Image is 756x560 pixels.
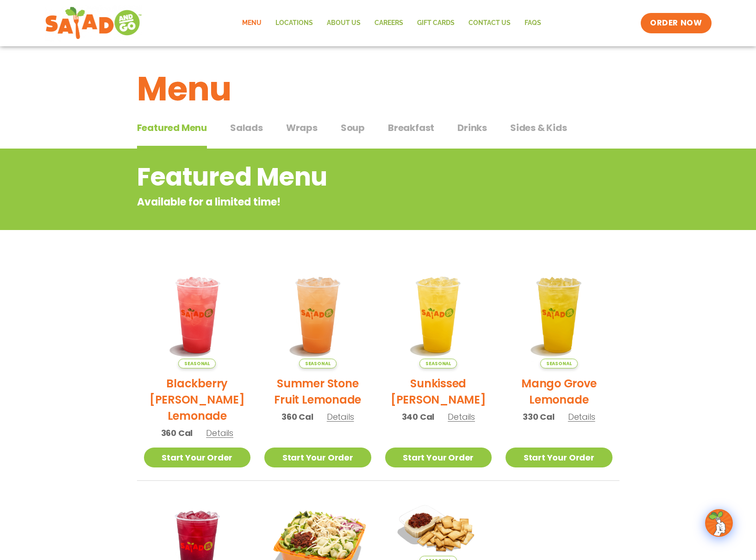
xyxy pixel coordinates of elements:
[235,12,269,34] a: Menu
[264,375,371,408] h2: Summer Stone Fruit Lemonade
[144,261,251,368] img: Product photo for Blackberry Bramble Lemonade
[206,427,233,439] span: Details
[327,411,354,423] span: Details
[448,411,475,423] span: Details
[419,359,457,368] span: Seasonal
[540,359,578,368] span: Seasonal
[402,411,435,423] span: 340 Cal
[144,375,251,424] h2: Blackberry [PERSON_NAME] Lemonade
[137,158,545,196] h2: Featured Menu
[320,12,368,34] a: About Us
[137,64,619,114] h1: Menu
[264,261,371,368] img: Product photo for Summer Stone Fruit Lemonade
[137,194,545,210] p: Available for a limited time!
[137,121,207,135] span: Featured Menu
[641,13,711,33] a: ORDER NOW
[281,411,313,423] span: 360 Cal
[457,121,487,135] span: Drinks
[161,427,193,439] span: 360 Cal
[144,448,251,467] a: Start Your Order
[45,5,143,42] img: new-SAG-logo-768×292
[230,121,263,135] span: Salads
[650,18,702,29] span: ORDER NOW
[388,121,434,135] span: Breakfast
[299,359,337,368] span: Seasonal
[264,448,371,467] a: Start Your Order
[235,12,548,34] nav: Menu
[510,121,567,135] span: Sides & Kids
[506,375,612,408] h2: Mango Grove Lemonade
[568,411,595,423] span: Details
[385,375,492,408] h2: Sunkissed [PERSON_NAME]
[286,121,318,135] span: Wraps
[706,510,732,536] img: wpChatIcon
[506,261,612,368] img: Product photo for Mango Grove Lemonade
[523,411,555,423] span: 330 Cal
[178,359,216,368] span: Seasonal
[341,121,365,135] span: Soup
[506,448,612,467] a: Start Your Order
[385,261,492,368] img: Product photo for Sunkissed Yuzu Lemonade
[269,12,320,34] a: Locations
[462,12,518,34] a: Contact Us
[518,12,548,34] a: FAQs
[137,118,619,149] div: Tabbed content
[385,448,492,467] a: Start Your Order
[368,12,410,34] a: Careers
[410,12,462,34] a: GIFT CARDS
